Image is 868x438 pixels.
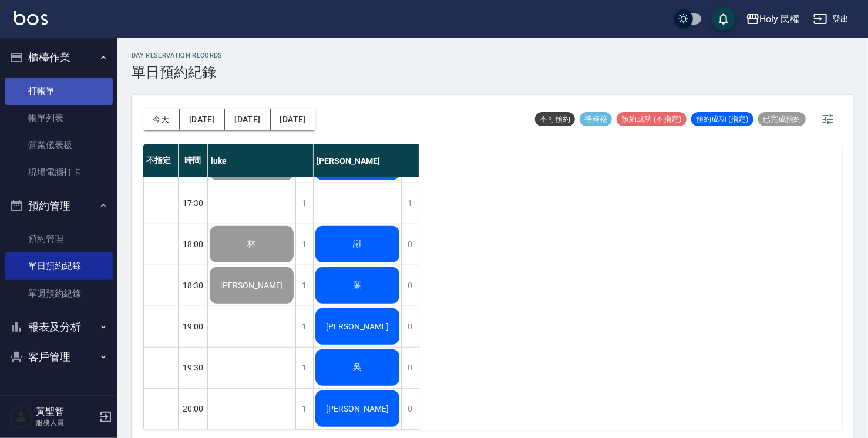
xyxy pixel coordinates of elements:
[741,7,805,31] button: Holy 民權
[295,389,313,429] div: 1
[324,404,391,413] span: [PERSON_NAME]
[401,348,419,388] div: 0
[36,417,96,428] p: 服務人員
[9,405,33,429] img: Person
[535,114,575,124] span: 不可預約
[5,342,113,372] button: 客戶管理
[179,388,208,429] div: 20:00
[5,105,113,132] a: 帳單列表
[179,224,208,265] div: 18:00
[225,109,270,130] button: [DATE]
[179,183,208,224] div: 17:30
[617,114,687,124] span: 預約成功 (不指定)
[351,362,364,373] span: 吳
[324,322,391,331] span: [PERSON_NAME]
[14,11,48,25] img: Logo
[179,347,208,388] div: 19:30
[295,306,313,347] div: 1
[180,109,225,130] button: [DATE]
[295,224,313,265] div: 1
[132,64,223,80] h3: 單日預約紀錄
[5,191,113,221] button: 預約管理
[295,265,313,306] div: 1
[401,183,419,224] div: 1
[760,12,800,26] div: Holy 民權
[401,389,419,429] div: 0
[401,224,419,265] div: 0
[36,406,96,417] h5: 黃聖智
[5,132,113,159] a: 營業儀表板
[295,183,313,224] div: 1
[351,280,364,291] span: 葉
[401,265,419,306] div: 0
[712,7,735,31] button: save
[758,114,806,124] span: 已完成預約
[245,239,258,250] span: 林
[351,239,364,250] span: 謝
[143,109,180,130] button: 今天
[5,280,113,307] a: 單週預約紀錄
[401,306,419,347] div: 0
[5,159,113,186] a: 現場電腦打卡
[271,109,315,130] button: [DATE]
[5,252,113,279] a: 單日預約紀錄
[314,144,419,177] div: [PERSON_NAME]
[5,42,113,73] button: 櫃檯作業
[809,8,854,30] button: 登出
[5,78,113,105] a: 打帳單
[580,114,612,124] span: 待審核
[132,52,223,59] h2: day Reservation records
[208,144,314,177] div: luke
[295,348,313,388] div: 1
[691,114,753,124] span: 預約成功 (指定)
[218,281,285,290] span: [PERSON_NAME]
[179,306,208,347] div: 19:00
[179,144,208,177] div: 時間
[5,225,113,252] a: 預約管理
[143,144,179,177] div: 不指定
[179,265,208,306] div: 18:30
[5,312,113,342] button: 報表及分析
